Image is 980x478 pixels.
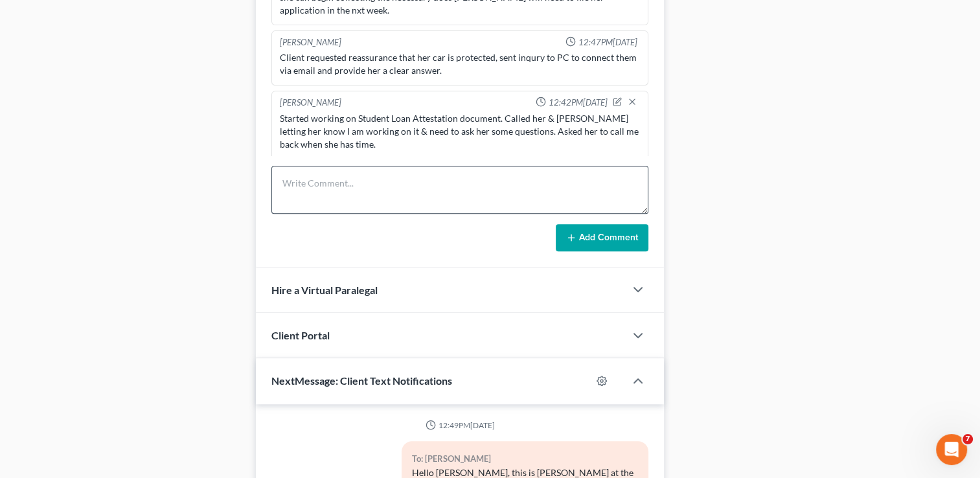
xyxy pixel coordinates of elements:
[271,284,378,296] span: Hire a Virtual Paralegal
[549,97,608,109] span: 12:42PM[DATE]
[556,224,648,251] button: Add Comment
[963,434,973,444] span: 7
[280,51,640,77] div: Client requested reassurance that her car is protected, sent inqury to PC to connect them via ema...
[271,420,648,431] div: 12:49PM[DATE]
[280,36,341,49] div: [PERSON_NAME]
[280,112,640,151] div: Started working on Student Loan Attestation document. Called her & [PERSON_NAME] letting her know...
[271,329,330,341] span: Client Portal
[280,97,341,109] div: [PERSON_NAME]
[936,434,967,465] iframe: Intercom live chat
[271,374,452,387] span: NextMessage: Client Text Notifications
[578,36,637,49] span: 12:47PM[DATE]
[412,451,638,466] div: To: [PERSON_NAME]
